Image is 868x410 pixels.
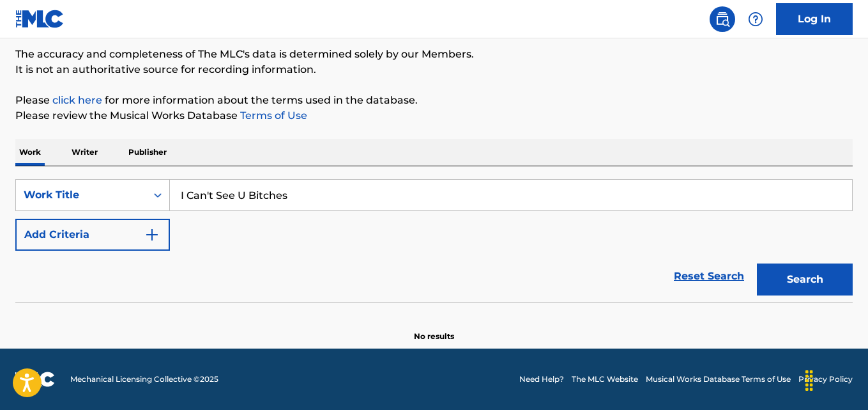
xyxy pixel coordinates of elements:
p: Please review the Musical Works Database [15,108,853,123]
div: Drag [799,361,819,400]
a: Reset Search [667,262,750,290]
img: MLC Logo [15,10,65,28]
form: Search Form [15,179,853,302]
a: Terms of Use [238,109,307,122]
a: Public Search [710,6,735,32]
p: Writer [68,139,102,166]
div: Help [743,6,768,32]
p: Publisher [125,139,171,166]
img: logo [15,372,55,387]
a: Musical Works Database Terms of Use [646,374,791,385]
a: Log In [776,3,853,35]
iframe: Chat Widget [804,349,868,410]
span: Mechanical Licensing Collective © 2025 [70,374,218,385]
p: No results [414,315,454,342]
p: The accuracy and completeness of The MLC's data is determined solely by our Members. [15,47,853,62]
button: Search [757,264,853,296]
a: Privacy Policy [798,374,853,385]
a: click here [52,94,102,106]
img: help [748,12,763,27]
img: 9d2ae6d4665cec9f34b9.svg [144,227,160,242]
p: Please for more information about the terms used in the database. [15,93,853,108]
a: The MLC Website [572,374,638,385]
p: It is not an authoritative source for recording information. [15,62,853,77]
p: Work [15,139,45,166]
div: Work Title [24,187,139,203]
button: Add Criteria [15,219,170,251]
a: Need Help? [519,374,564,385]
img: search [715,12,730,27]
